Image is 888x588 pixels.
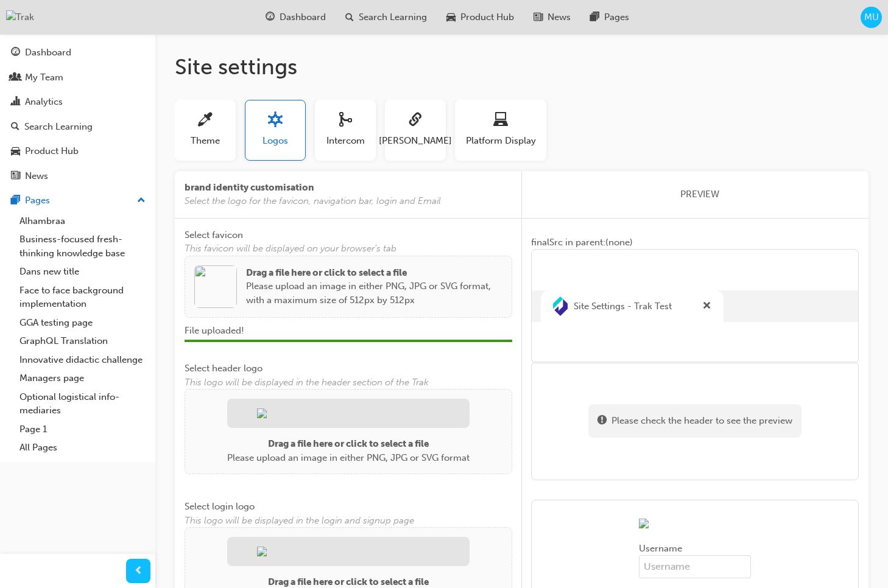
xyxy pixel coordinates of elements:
a: GGA testing page [15,313,150,332]
a: Analytics [5,91,150,113]
code: finalSrc in parent: (none) [531,237,633,248]
p: Drag a file here or click to select a file [227,437,470,451]
span: exclaim-icon [597,413,607,429]
a: news-iconNews [524,5,580,30]
a: guage-iconDashboard [256,5,336,30]
span: sitesettings_logos-icon [268,113,283,129]
span: Select favicon [185,229,243,240]
button: [PERSON_NAME] [385,100,446,161]
img: a7c3fba2-164b-4556-b713-ab35adae8b55 [194,265,237,308]
span: [PERSON_NAME] [379,134,452,148]
a: Dans new title [15,262,150,281]
a: Optional logistical info-mediaries [15,388,150,420]
div: Drag a file here or click to select a filePlease upload an image in either PNG, JPG or SVG format... [185,256,512,318]
a: All Pages [15,438,150,457]
span: cross-icon [702,299,711,314]
button: Platform Display [455,100,546,161]
div: Dashboard [25,46,71,60]
span: search-icon [345,10,354,25]
p: Drag a file here or click to select a file [246,266,502,280]
span: search-icon [11,122,19,133]
span: Dashboard [280,10,326,24]
span: News [548,10,571,24]
a: News [5,165,150,187]
button: Pages [5,189,150,212]
div: Product Hub [25,144,79,158]
span: news-icon [11,171,20,182]
a: Search Learning [5,116,150,138]
span: Intercom [326,134,365,148]
a: GraphQL Translation [15,332,150,351]
span: This favicon will be displayed on your browser's tab [185,242,512,256]
img: loginLogo.png [639,519,649,528]
a: Managers page [15,369,150,388]
a: Alhambraa [15,212,150,231]
button: Intercom [315,100,376,161]
span: news-icon [534,10,543,25]
span: Search Learning [359,10,427,24]
div: Pages [25,194,50,208]
span: This logo will be displayed in the header section of the Trak [185,376,512,390]
span: Pages [604,10,629,24]
img: d42981dc-a200-4bb5-8cd9-69d5793dd3a9.png [553,296,568,316]
span: File uploaded! [185,325,244,336]
span: Logos [263,134,288,148]
img: Trak [6,10,34,24]
div: News [25,169,48,183]
span: Select login logo [185,501,255,512]
span: MU [864,10,879,24]
span: Product Hub [460,10,514,24]
a: Product Hub [5,140,150,163]
a: search-iconSearch Learning [336,5,437,30]
span: Platform Display [466,134,536,148]
span: Username [639,542,751,556]
span: pages-icon [590,10,599,25]
button: DashboardMy TeamAnalyticsSearch LearningProduct HubNews [5,39,150,189]
span: Select header logo [185,363,263,374]
div: Drag a file here or click to select a filePlease upload an image in either PNG, JPG or SVG format [185,389,512,474]
span: chart-icon [11,97,20,108]
div: Analytics [25,95,63,109]
h1: Site settings [175,54,869,80]
span: car-icon [446,10,456,25]
span: sitesettings_saml-icon [408,113,423,129]
span: This logo will be displayed in the login and signup page [185,514,512,528]
span: Site Settings - Trak Test [574,299,672,313]
a: Face to face background implementation [15,281,150,313]
button: MU [861,7,882,28]
a: Innovative didactic challenge [15,351,150,369]
span: up-icon [137,193,146,209]
span: guage-icon [11,47,20,58]
span: PREVIEW [680,187,719,201]
span: sitesettings_theme-icon [198,113,213,129]
a: Business-focused fresh-thinking knowledge base [15,230,150,262]
p: Please upload an image in either PNG, JPG or SVG format, with a maximum size of 512px by 512px [246,279,502,307]
input: Username [639,555,751,578]
div: Search Learning [24,120,93,134]
button: Theme [175,100,236,161]
a: My Team [5,66,150,89]
img: loginLogo.png [257,547,440,556]
a: Dashboard [5,41,150,64]
div: My Team [25,71,63,85]
a: pages-iconPages [580,5,639,30]
span: Select the logo for the favicon, navigation bar, login and Email [185,194,502,208]
span: laptop-icon [493,113,508,129]
span: brand identity customisation [185,181,502,195]
span: Theme [191,134,220,148]
a: Page 1 [15,420,150,439]
div: Please check the header to see the preview [597,413,792,429]
span: people-icon [11,72,20,83]
span: sitesettings_intercom-icon [338,113,353,129]
p: Please upload an image in either PNG, JPG or SVG format [227,451,470,465]
span: car-icon [11,146,20,157]
span: prev-icon [134,564,143,579]
span: pages-icon [11,195,20,206]
span: guage-icon [266,10,275,25]
img: navLogo.png [257,408,440,418]
a: car-iconProduct Hub [437,5,524,30]
button: Logos [245,100,306,161]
